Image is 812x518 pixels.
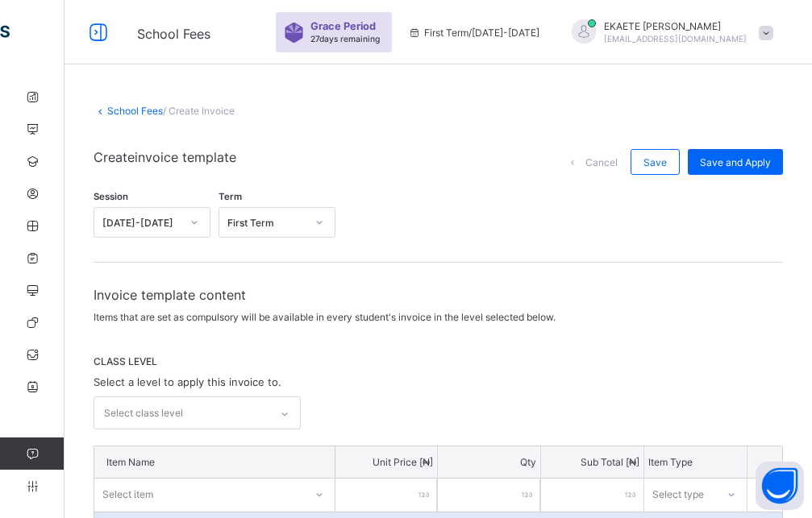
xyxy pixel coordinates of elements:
span: Save and Apply [700,156,771,168]
p: Qty [442,456,536,468]
p: Item Type [648,456,743,468]
button: Open asap [756,462,804,510]
p: Sub Total [ ₦ ] [545,456,639,468]
span: Save [643,156,667,168]
img: sticker-purple.71386a28dfed39d6af7621340158ba97.svg [284,23,304,43]
div: Select class level [104,398,183,429]
div: Select item [102,479,153,509]
span: Invoice template content [94,287,783,303]
span: Term [219,191,242,202]
div: Select type [652,479,704,509]
span: Items that are set as compulsory will be available in every student's invoice in the level select... [94,311,556,323]
span: CLASS LEVEL [94,355,783,367]
span: Session [94,191,128,202]
span: Select a level to apply this invoice to. [94,375,281,388]
div: EKAETEAKPAN [556,19,781,46]
span: Cancel [585,156,618,168]
p: Unit Price [ ₦ ] [339,456,434,468]
span: [EMAIL_ADDRESS][DOMAIN_NAME] [604,34,747,44]
span: / Create Invoice [163,105,235,117]
span: School Fees [137,26,210,42]
a: School Fees [107,105,163,117]
div: [DATE]-[DATE] [102,217,181,229]
span: Create invoice template [94,149,236,175]
span: 27 days remaining [310,34,380,44]
span: Grace Period [310,20,376,32]
span: session/term information [408,27,539,39]
span: EKAETE [PERSON_NAME] [604,20,747,32]
p: Item Name [106,456,323,468]
div: First Term [227,217,306,229]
